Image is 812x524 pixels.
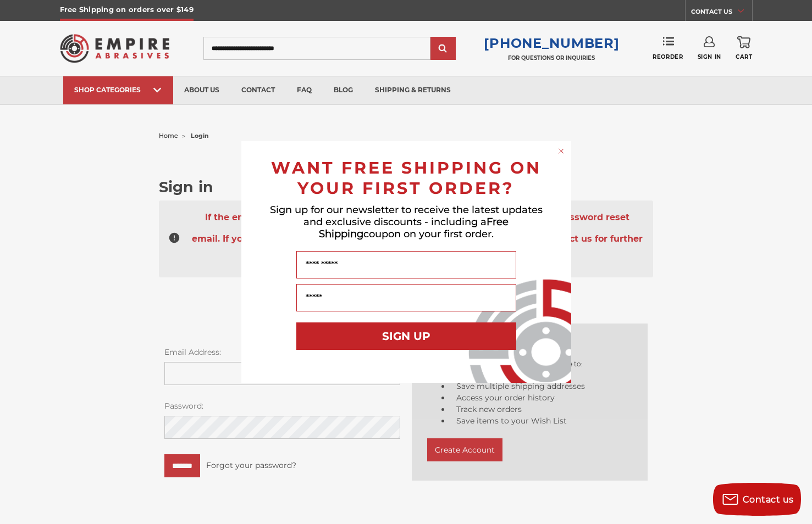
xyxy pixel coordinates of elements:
[556,146,567,157] button: Close dialog
[713,483,801,516] button: Contact us
[270,204,543,240] span: Sign up for our newsletter to receive the latest updates and exclusive discounts - including a co...
[271,158,542,198] span: WANT FREE SHIPPING ON YOUR FIRST ORDER?
[319,216,509,240] span: Free Shipping
[743,494,794,505] span: Contact us
[296,322,516,350] button: SIGN UP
